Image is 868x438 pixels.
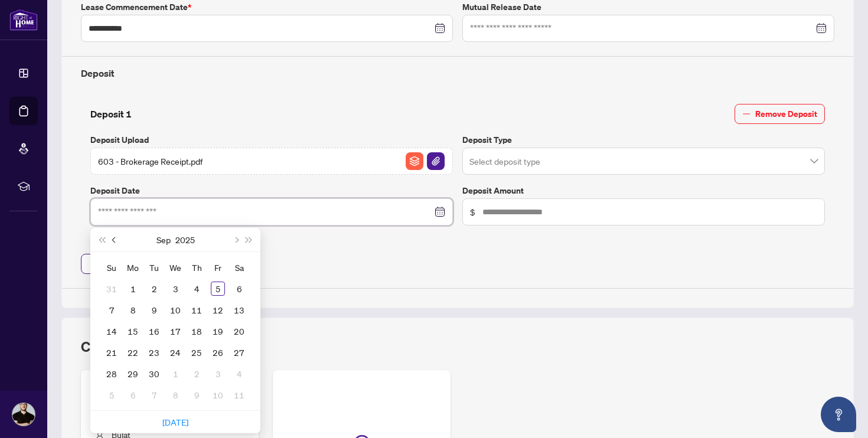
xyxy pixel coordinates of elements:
[207,363,229,384] td: 2025-10-03
[147,282,161,296] div: 2
[821,397,856,432] button: Open asap
[105,324,119,338] div: 14
[211,388,225,402] div: 10
[143,342,165,363] td: 2025-09-23
[81,1,453,14] label: Lease Commencement Date
[90,184,453,197] label: Deposit Date
[122,384,143,406] td: 2025-10-06
[190,303,204,317] div: 11
[101,299,122,321] td: 2025-09-07
[427,152,445,170] img: File Attachement
[143,384,165,406] td: 2025-10-07
[126,367,140,381] div: 29
[168,324,182,338] div: 17
[186,342,207,363] td: 2025-09-25
[207,278,229,299] td: 2025-09-05
[232,388,246,402] div: 11
[229,228,242,251] button: Next month (PageDown)
[190,324,204,338] div: 18
[211,303,225,317] div: 12
[168,345,182,359] div: 24
[211,282,225,296] div: 5
[243,228,256,251] button: Next year (Control + right)
[229,278,250,299] td: 2025-09-06
[122,321,143,342] td: 2025-09-15
[165,384,186,406] td: 2025-10-08
[105,282,119,296] div: 31
[105,388,119,402] div: 5
[186,257,207,278] th: Th
[126,388,140,402] div: 6
[229,321,250,342] td: 2025-09-20
[101,321,122,342] td: 2025-09-14
[232,303,246,317] div: 13
[126,324,140,338] div: 15
[122,278,143,299] td: 2025-09-01
[143,363,165,384] td: 2025-09-30
[105,345,119,359] div: 21
[126,282,140,296] div: 1
[229,342,250,363] td: 2025-09-27
[126,303,140,317] div: 8
[81,254,159,274] button: Add Deposit
[143,321,165,342] td: 2025-09-16
[12,403,35,426] img: Profile Icon
[168,388,182,402] div: 8
[165,342,186,363] td: 2025-09-24
[81,66,834,80] h4: Deposit
[742,110,750,118] span: minus
[101,342,122,363] td: 2025-09-21
[186,363,207,384] td: 2025-10-02
[108,228,121,251] button: Previous month (PageUp)
[98,155,203,168] span: 603 - Brokerage Receipt.pdf
[186,278,207,299] td: 2025-09-04
[229,384,250,406] td: 2025-10-11
[168,367,182,381] div: 1
[207,299,229,321] td: 2025-09-12
[168,282,182,296] div: 3
[186,321,207,342] td: 2025-09-18
[147,324,161,338] div: 16
[122,299,143,321] td: 2025-09-08
[122,342,143,363] td: 2025-09-22
[232,367,246,381] div: 4
[105,367,119,381] div: 28
[101,363,122,384] td: 2025-09-28
[162,417,188,427] a: [DATE]
[207,342,229,363] td: 2025-09-26
[101,278,122,299] td: 2025-08-31
[190,367,204,381] div: 2
[406,152,423,170] img: File Archive
[90,107,132,121] h4: Deposit 1
[207,257,229,278] th: Fr
[462,133,825,146] label: Deposit Type
[126,345,140,359] div: 22
[190,345,204,359] div: 25
[175,228,195,251] button: Choose a year
[90,148,453,175] span: 603 - Brokerage Receipt.pdfFile ArchiveFile Attachement
[232,345,246,359] div: 27
[81,337,165,356] h2: Client Details
[462,184,825,197] label: Deposit Amount
[105,303,119,317] div: 7
[405,152,424,171] button: File Archive
[462,1,834,14] label: Mutual Release Date
[9,9,38,31] img: logo
[165,321,186,342] td: 2025-09-17
[190,388,204,402] div: 9
[101,257,122,278] th: Su
[90,133,453,146] label: Deposit Upload
[232,282,246,296] div: 6
[165,299,186,321] td: 2025-09-10
[95,228,108,251] button: Last year (Control + left)
[147,303,161,317] div: 9
[470,205,475,218] span: $
[165,363,186,384] td: 2025-10-01
[229,363,250,384] td: 2025-10-04
[147,345,161,359] div: 23
[143,257,165,278] th: Tu
[735,104,825,124] button: Remove Deposit
[147,367,161,381] div: 30
[122,257,143,278] th: Mo
[211,324,225,338] div: 19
